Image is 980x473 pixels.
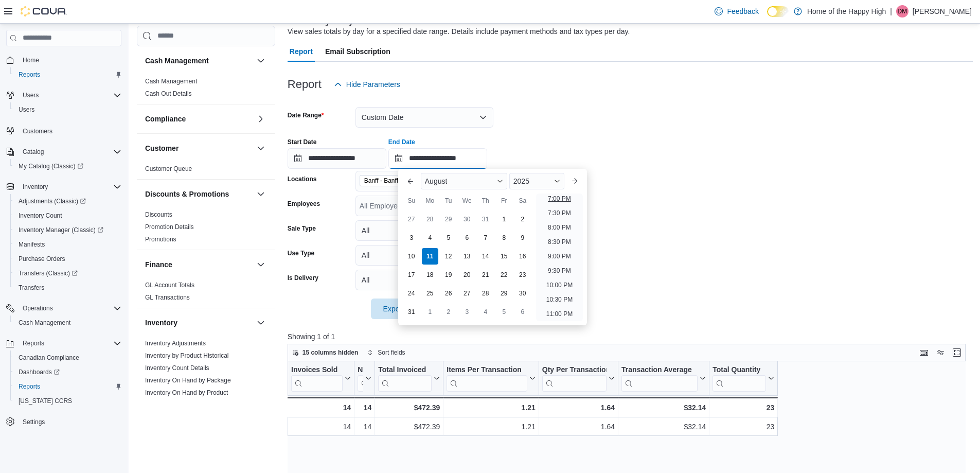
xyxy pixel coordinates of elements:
[14,68,44,81] a: Reports
[477,248,494,265] div: day-14
[145,77,197,85] span: Cash Management
[477,211,494,227] div: day-31
[898,5,907,17] span: DM
[496,304,512,320] div: day-5
[346,79,400,90] span: Hide Parameters
[288,78,322,91] h3: Report
[542,365,607,392] div: Qty Per Transaction
[496,211,512,227] div: day-1
[145,259,172,270] h3: Finance
[712,421,774,433] div: 23
[447,421,536,433] div: 1.21
[19,181,52,193] button: Inventory
[447,365,536,392] button: Items Per Transaction
[145,377,231,384] a: Inventory On Hand by Package
[14,352,83,364] a: Canadian Compliance
[402,173,419,189] button: Previous Month
[544,192,575,205] li: 7:00 PM
[145,223,194,231] a: Promotion Details
[6,48,121,456] nav: Complex example
[19,212,62,220] span: Inventory Count
[536,194,583,321] ul: Time
[363,346,409,359] button: Sort fields
[14,282,121,294] span: Transfers
[23,183,48,191] span: Inventory
[459,192,475,209] div: We
[19,255,65,263] span: Purchase Orders
[137,279,275,308] div: Finance
[291,401,351,414] div: 14
[403,267,420,283] div: day-17
[477,285,494,302] div: day-28
[19,162,83,170] span: My Catalog (Classic)
[19,416,49,428] a: Settings
[19,240,45,249] span: Manifests
[422,267,438,283] div: day-18
[14,160,121,172] span: My Catalog (Classic)
[459,211,475,227] div: day-30
[145,189,253,199] button: Discounts & Promotions
[727,6,758,16] span: Feedback
[10,208,126,223] button: Inventory Count
[145,318,253,328] button: Inventory
[621,365,698,375] div: Transaction Average
[145,114,253,124] button: Compliance
[10,159,126,173] a: My Catalog (Classic)
[440,192,457,209] div: Tu
[145,90,192,97] a: Cash Out Details
[542,308,577,320] li: 11:00 PM
[951,346,963,359] button: Enter fullscreen
[509,173,564,189] div: Button. Open the year selector. 2025 is currently selected.
[477,267,494,283] div: day-21
[288,274,318,282] label: Is Delivery
[14,282,48,294] a: Transfers
[621,365,706,392] button: Transaction Average
[421,173,507,189] div: Button. Open the month selector. August is currently selected.
[422,285,438,302] div: day-25
[440,285,457,302] div: day-26
[403,211,420,227] div: day-27
[14,366,121,378] span: Dashboards
[477,230,494,246] div: day-7
[19,146,121,158] span: Catalog
[371,299,429,319] button: Export
[712,365,766,392] div: Total Quantity
[19,284,44,292] span: Transfers
[542,293,577,306] li: 10:30 PM
[255,142,267,154] button: Customer
[325,41,390,62] span: Email Subscription
[566,173,583,189] button: Next month
[145,223,194,231] span: Promotion Details
[145,401,207,409] span: Inventory Transactions
[10,394,126,408] button: [US_STATE] CCRS
[288,249,314,257] label: Use Type
[288,175,317,183] label: Locations
[403,304,420,320] div: day-31
[10,365,126,379] a: Dashboards
[145,235,176,243] span: Promotions
[14,366,64,378] a: Dashboards
[23,91,39,99] span: Users
[19,302,121,314] span: Operations
[291,365,343,392] div: Invoices Sold
[145,389,228,397] span: Inventory On Hand by Product
[514,267,531,283] div: day-23
[14,395,121,407] span: Washington CCRS
[358,365,371,392] button: Net Sold
[14,209,121,222] span: Inventory Count
[542,365,615,392] button: Qty Per Transaction
[621,365,698,392] div: Transaction Average
[514,192,531,209] div: Sa
[19,54,43,66] a: Home
[255,113,267,125] button: Compliance
[145,211,172,219] span: Discounts
[145,90,192,98] span: Cash Out Details
[388,148,487,169] input: Press the down key to enter a popover containing a calendar. Press the escape key to close the po...
[10,252,126,266] button: Purchase Orders
[14,380,44,393] a: Reports
[330,74,404,95] button: Hide Parameters
[145,364,209,372] a: Inventory Count Details
[145,236,176,243] a: Promotions
[767,17,768,17] span: Dark Mode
